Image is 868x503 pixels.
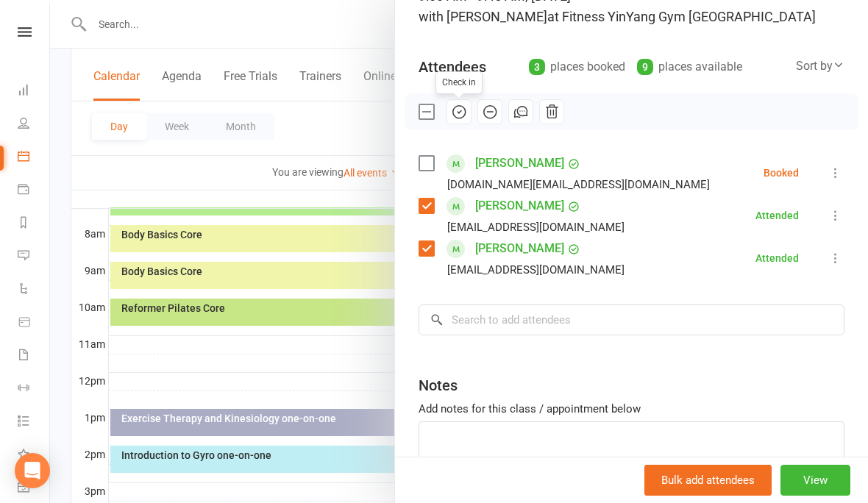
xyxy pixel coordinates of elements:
input: Search to add attendees [419,304,844,335]
a: [PERSON_NAME] [475,237,564,260]
a: Product Sales [18,307,51,340]
a: Reports [18,207,51,240]
div: Notes [419,375,458,396]
div: Booked [764,168,799,178]
div: Attended [755,253,799,263]
a: Dashboard [18,75,51,108]
div: [DOMAIN_NAME][EMAIL_ADDRESS][DOMAIN_NAME] [447,175,710,194]
div: Sort by [796,57,844,76]
button: Bulk add attendees [644,465,772,496]
a: What's New [18,439,51,472]
div: 3 [529,59,545,75]
a: Payments [18,174,51,207]
div: [EMAIL_ADDRESS][DOMAIN_NAME] [447,218,625,237]
a: [PERSON_NAME] [475,194,564,218]
div: Add notes for this class / appointment below [419,400,844,418]
span: with [PERSON_NAME] [419,9,547,24]
a: People [18,108,51,141]
div: Attendees [419,57,486,77]
a: [PERSON_NAME] [475,151,564,175]
div: Attended [755,210,799,221]
button: View [780,465,850,496]
a: Calendar [18,141,51,174]
div: Check in [435,71,483,94]
div: [EMAIL_ADDRESS][DOMAIN_NAME] [447,260,625,279]
div: Open Intercom Messenger [15,453,50,488]
div: places available [637,57,742,77]
div: 9 [637,59,653,75]
span: at Fitness YinYang Gym [GEOGRAPHIC_DATA] [547,9,816,24]
div: places booked [529,57,625,77]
